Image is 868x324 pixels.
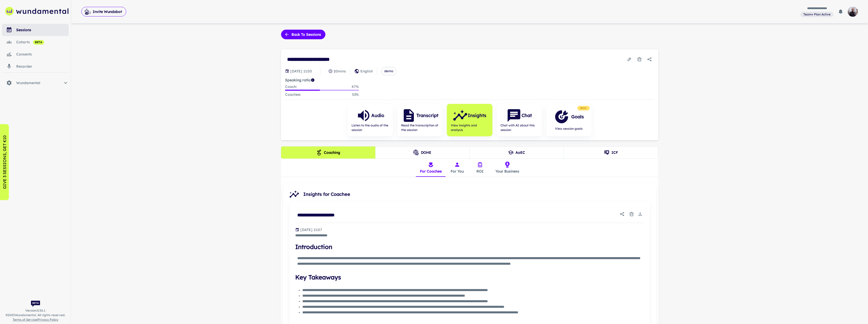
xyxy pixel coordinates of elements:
[2,48,69,60] a: consents
[13,317,58,322] span: |
[554,126,584,131] span: View session goals
[13,318,37,321] a: Terms of Service
[635,55,644,64] button: Delete session
[469,159,491,177] button: ROI
[636,210,644,218] button: Download
[295,242,644,251] h4: Introduction
[501,123,538,132] span: Chat with AI about this session
[381,69,396,74] span: demo
[300,227,322,233] p: Generated at
[491,159,523,177] button: Your Business
[848,7,858,17] img: photoURL
[571,113,584,120] h6: Goals
[352,84,359,90] p: 47 %
[360,68,373,74] p: English
[416,112,438,119] h6: Transcript
[375,146,470,159] button: DOHE
[81,7,126,16] button: Invite Wundabot
[546,104,592,136] button: GoalsView session goals
[522,112,532,119] h6: Chat
[281,146,376,159] button: Coaching
[2,24,69,36] a: sessions
[311,78,315,82] svg: Coach/coachee ideal ratio of speaking is roughly 20:80. Mentor/mentee ideal ratio of speaking is ...
[290,68,312,74] p: Session date
[16,51,69,57] div: consents
[25,308,45,313] span: Version: 0.56.1
[33,40,44,44] span: beta
[6,313,65,317] span: © 2025 Wundamental. All rights reserved.
[645,55,654,64] button: Share session
[16,64,69,69] div: recorder
[285,78,311,82] strong: Speaking ratio
[468,112,486,119] h6: Insights
[801,12,833,17] span: Team+ Plan Active
[2,36,69,48] a: cohorts beta
[401,123,439,132] span: Read the transcription of the session
[578,106,589,110] span: Beta
[447,104,492,136] button: InsightsView insights and analysis
[446,159,469,177] button: For You
[800,11,834,17] a: View and manage your current plan and billing details.
[81,7,126,17] span: Invite Wundabot to record a meeting
[416,159,523,177] div: insights tabs
[16,80,63,86] span: Wundamental
[16,27,69,33] div: sessions
[2,60,69,72] a: recorder
[800,12,834,17] span: View and manage your current plan and billing details.
[281,30,325,39] button: Back to sessions
[295,273,644,282] h4: Key Takeaways
[352,92,359,98] p: 53 %
[2,77,69,89] div: Wundamental
[628,210,635,218] button: Delete
[371,112,384,119] h6: Audio
[281,146,658,159] div: theme selection
[416,159,446,177] button: For Coachee
[38,318,58,321] a: Privacy Policy
[397,104,443,136] button: TranscriptRead the transcription of the session
[564,146,658,159] button: ICF
[285,84,297,90] p: Coach :
[451,123,488,132] span: View insights and analysis
[625,55,634,64] button: Edit session
[2,135,8,189] p: GIVE 3 SESSIONS, GET €10
[334,68,346,74] p: 20 mins
[618,209,627,219] button: Share report
[303,191,652,198] span: Insights for Coachee
[16,39,69,45] div: cohorts
[469,146,564,159] button: AoEC
[496,104,542,136] button: ChatChat with AI about this session
[347,104,393,136] button: AudioListen to the audio of the session
[352,123,389,132] span: Listen to the audio of the session
[285,92,301,98] p: Coachee :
